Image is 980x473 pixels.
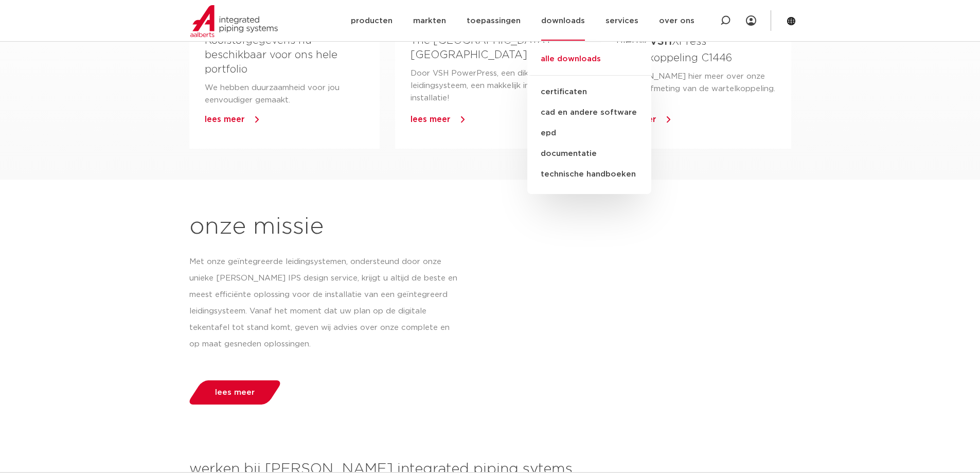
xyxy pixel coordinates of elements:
h1: onze missie [189,211,791,243]
a: markten [413,1,446,41]
p: We hebben duurzaamheid voor jou eenvoudiger gemaakt. [205,82,364,107]
a: epd [527,123,651,144]
a: documentatie [527,144,651,164]
a: cad en andere software [527,102,651,123]
p: Door VSH PowerPress, een dikwandige leidingsysteem, een makkelijk inzetbare installatie! [411,67,570,104]
nav: Menu [351,1,694,41]
p: Met onze geïntegreerde leidingsystemen, ondersteund door onze unieke [PERSON_NAME] IPS design ser... [189,254,459,353]
a: services [605,1,638,41]
span: lees meer [215,389,255,396]
a: toepassingen [467,1,521,41]
a: certificaten [527,82,651,102]
a: technische handboeken [527,164,651,185]
strong: VSH [650,37,672,47]
a: lees meer [411,115,451,124]
a: over ons [659,1,694,41]
a: lees meer [186,380,283,405]
a: lees meer [205,115,245,124]
a: downloads [541,1,585,41]
a: alle downloads [527,53,651,76]
a: Koolstofgegevens nu beschikbaar voor ons hele portfolio [205,36,337,75]
a: producten [351,1,393,41]
p: [PERSON_NAME] hier meer over onze nieuwe afmeting van de wartelkoppeling. [616,71,776,95]
a: nieuw:VSHXPress wartelkoppeling C1446 [616,37,732,63]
